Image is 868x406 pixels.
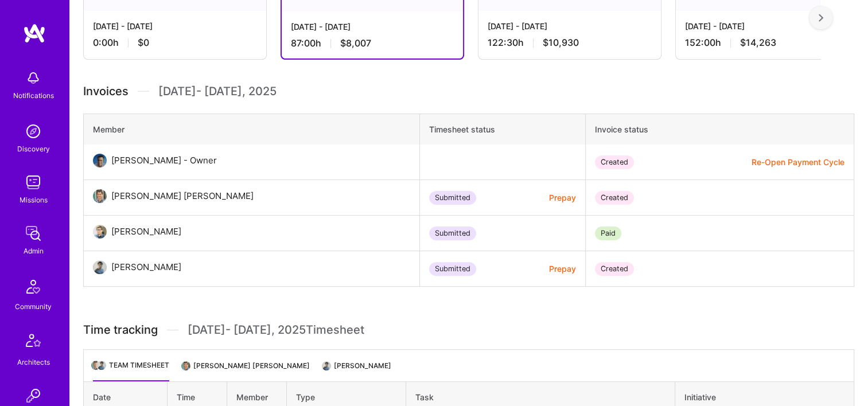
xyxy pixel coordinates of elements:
div: Notifications [13,89,54,101]
div: Community [15,300,52,313]
img: Community [20,273,47,300]
div: Missions [20,194,48,206]
img: Team Architect [181,361,191,371]
div: [PERSON_NAME] [111,260,181,274]
div: [PERSON_NAME] [PERSON_NAME] [111,189,254,203]
span: $14,263 [740,37,776,49]
div: [DATE] - [DATE] [488,20,652,32]
img: User Avatar [93,189,107,203]
div: [PERSON_NAME] - Owner [111,154,217,167]
img: Team Architect [96,360,107,370]
th: Invoice status [585,114,854,145]
span: $10,930 [543,37,579,49]
img: admin teamwork [22,222,45,245]
div: 122:30 h [488,37,652,49]
img: right [819,14,823,22]
div: Submitted [429,262,476,276]
div: 0:00 h [93,37,257,49]
div: Admin [24,245,44,257]
div: [DATE] - [DATE] [685,20,849,32]
span: $8,007 [340,37,371,49]
div: 87:00 h [291,37,454,49]
div: Created [595,155,634,169]
img: discovery [22,120,45,143]
li: [PERSON_NAME] [PERSON_NAME] [183,359,310,381]
div: Submitted [429,191,476,205]
span: [DATE] - [DATE] , 2025 [158,83,277,100]
li: [PERSON_NAME] [324,359,391,381]
img: logo [23,23,46,44]
span: Invoices [83,83,129,100]
span: Time tracking [83,323,158,337]
div: Paid [595,227,621,240]
div: [DATE] - [DATE] [291,21,454,33]
span: [DATE] - [DATE] , 2025 Timesheet [188,323,364,337]
img: User Avatar [93,225,107,239]
img: Team Architect [321,361,332,371]
div: Discovery [17,143,50,155]
div: Submitted [429,227,476,240]
img: Architects [20,329,47,356]
img: Divider [138,83,149,100]
img: bell [22,67,45,89]
img: User Avatar [93,154,107,167]
th: Member [84,114,420,145]
div: Architects [17,356,50,368]
img: Team Architect [91,360,101,370]
div: [DATE] - [DATE] [93,20,257,32]
th: Timesheet status [420,114,586,145]
button: Re-Open Payment Cycle [752,156,844,168]
div: [PERSON_NAME] [111,225,181,239]
li: Team timesheet [93,359,169,381]
img: teamwork [22,171,45,194]
span: $0 [138,37,149,49]
div: Created [595,262,634,276]
div: 152:00 h [685,37,849,49]
div: Created [595,191,634,205]
img: User Avatar [93,260,107,274]
button: Prepay [549,263,576,275]
button: Prepay [549,192,576,204]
